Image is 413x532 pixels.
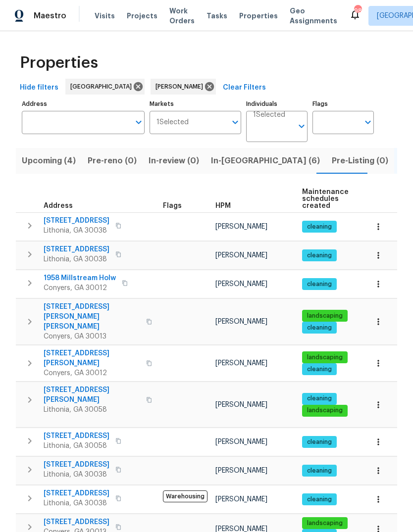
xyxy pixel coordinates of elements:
[246,101,308,107] label: Individuals
[88,154,137,168] span: Pre-reno (0)
[303,406,347,415] span: landscaping
[303,324,336,332] span: cleaning
[215,223,267,230] span: [PERSON_NAME]
[215,252,267,259] span: [PERSON_NAME]
[34,11,66,21] span: Maestro
[303,394,336,403] span: cleaning
[44,488,109,498] span: [STREET_ADDRESS]
[228,115,242,129] button: Open
[303,280,336,289] span: cleaning
[211,154,320,168] span: In-[GEOGRAPHIC_DATA] (6)
[303,438,336,446] span: cleaning
[295,119,309,133] button: Open
[303,223,336,231] span: cleaning
[44,405,140,415] span: Lithonia, GA 30058
[44,431,109,441] span: [STREET_ADDRESS]
[44,385,140,405] span: [STREET_ADDRESS][PERSON_NAME]
[361,115,375,129] button: Open
[303,353,347,362] span: landscaping
[303,312,347,320] span: landscaping
[44,254,109,264] span: Lithonia, GA 30038
[215,401,267,408] span: [PERSON_NAME]
[219,79,270,97] button: Clear Filters
[20,58,98,68] span: Properties
[44,441,109,451] span: Lithonia, GA 30058
[303,251,336,260] span: cleaning
[44,348,140,368] span: [STREET_ADDRESS][PERSON_NAME]
[215,467,267,474] span: [PERSON_NAME]
[151,79,216,95] div: [PERSON_NAME]
[215,438,267,445] span: [PERSON_NAME]
[223,82,266,94] span: Clear Filters
[20,82,58,94] span: Hide filters
[239,11,278,21] span: Properties
[44,273,116,283] span: 1958 Millstream Holw
[312,101,374,107] label: Flags
[290,6,337,26] span: Geo Assignments
[149,154,199,168] span: In-review (0)
[44,202,73,209] span: Address
[253,111,285,119] span: 1 Selected
[95,11,115,21] span: Visits
[169,6,195,26] span: Work Orders
[65,79,145,95] div: [GEOGRAPHIC_DATA]
[22,101,145,107] label: Address
[155,82,207,92] span: [PERSON_NAME]
[302,189,349,209] span: Maintenance schedules created
[215,496,267,503] span: [PERSON_NAME]
[44,226,109,236] span: Lithonia, GA 30038
[44,498,109,508] span: Lithonia, GA 30038
[16,79,62,97] button: Hide filters
[354,6,361,16] div: 98
[150,101,242,107] label: Markets
[44,517,109,527] span: [STREET_ADDRESS]
[44,244,109,254] span: [STREET_ADDRESS]
[70,82,136,92] span: [GEOGRAPHIC_DATA]
[303,519,347,528] span: landscaping
[215,318,267,325] span: [PERSON_NAME]
[44,283,116,293] span: Conyers, GA 30012
[303,495,336,504] span: cleaning
[44,332,140,341] span: Conyers, GA 30013
[303,467,336,475] span: cleaning
[44,302,140,332] span: [STREET_ADDRESS][PERSON_NAME][PERSON_NAME]
[215,202,231,209] span: HPM
[156,118,189,127] span: 1 Selected
[303,365,336,374] span: cleaning
[44,460,109,470] span: [STREET_ADDRESS]
[215,360,267,367] span: [PERSON_NAME]
[206,12,227,19] span: Tasks
[163,490,207,502] span: Warehousing
[127,11,157,21] span: Projects
[332,154,388,168] span: Pre-Listing (0)
[215,281,267,288] span: [PERSON_NAME]
[132,115,146,129] button: Open
[44,470,109,480] span: Lithonia, GA 30038
[163,202,182,209] span: Flags
[44,368,140,378] span: Conyers, GA 30012
[22,154,76,168] span: Upcoming (4)
[44,216,109,226] span: [STREET_ADDRESS]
